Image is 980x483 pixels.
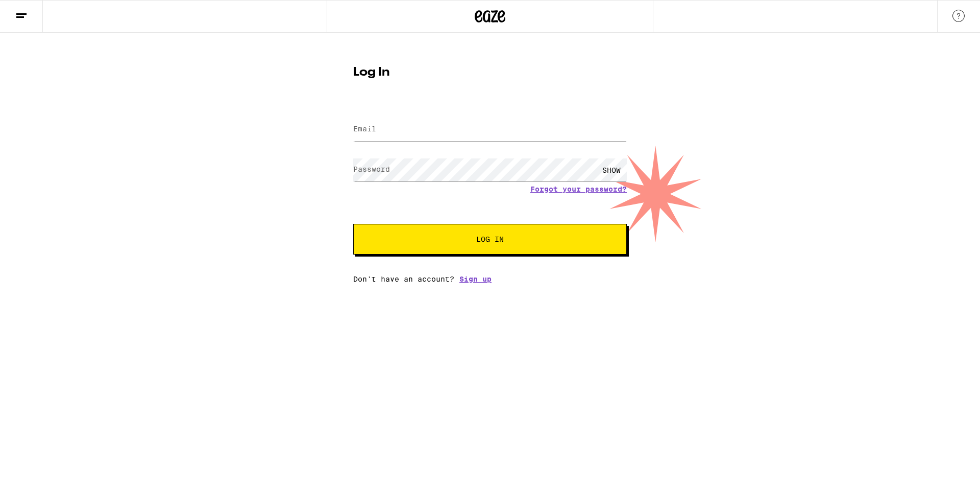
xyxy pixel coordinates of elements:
input: Email [353,118,627,141]
a: Sign up [459,275,492,283]
div: Don't have an account? [353,275,627,283]
label: Password [353,165,390,173]
label: Email [353,125,376,133]
div: SHOW [596,158,627,181]
span: Log In [476,236,504,243]
h1: Log In [353,66,627,79]
a: Forgot your password? [530,185,627,193]
button: Log In [353,224,627,255]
